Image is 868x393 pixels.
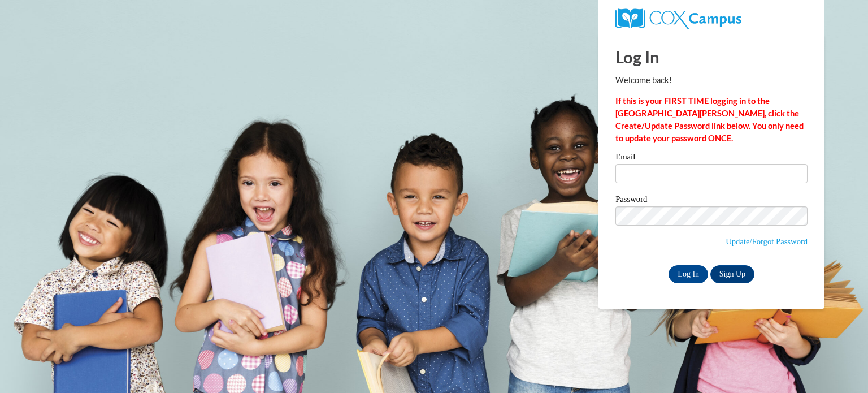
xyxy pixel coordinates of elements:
[669,265,708,283] input: Log In
[615,13,741,23] a: COX Campus
[615,45,808,68] h1: Log In
[615,195,808,206] label: Password
[615,96,804,143] strong: If this is your FIRST TIME logging in to the [GEOGRAPHIC_DATA][PERSON_NAME], click the Create/Upd...
[710,265,754,283] a: Sign Up
[726,237,808,246] a: Update/Forgot Password
[615,74,808,87] p: Welcome back!
[615,8,741,29] img: COX Campus
[615,153,808,164] label: Email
